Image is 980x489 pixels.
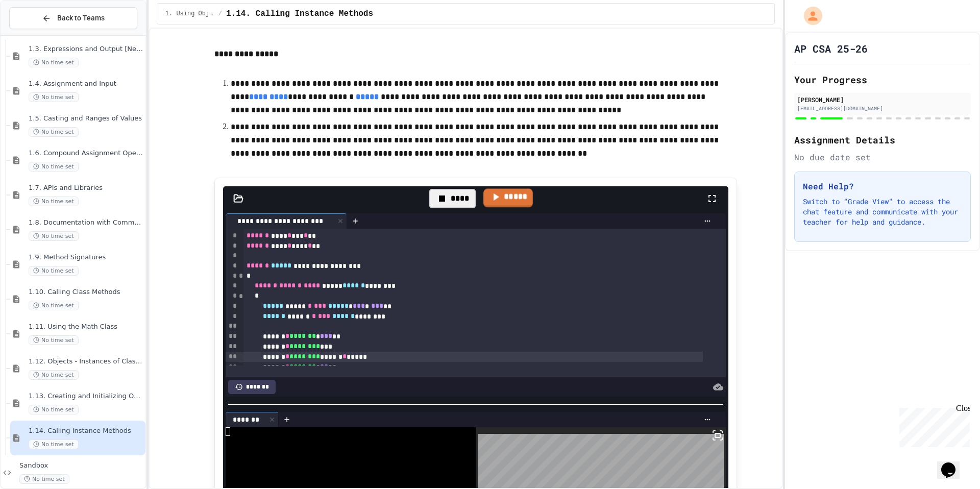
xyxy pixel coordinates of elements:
[29,197,79,206] span: No time set
[794,133,971,147] h2: Assignment Details
[29,114,143,123] span: 1.5. Casting and Ranges of Values
[165,10,214,18] span: 1. Using Objects and Methods
[19,461,143,470] span: Sandbox
[29,218,143,227] span: 1.8. Documentation with Comments and Preconditions
[226,8,373,20] span: 1.14. Calling Instance Methods
[29,162,79,172] span: No time set
[803,180,962,192] h3: Need Help?
[793,4,825,28] div: My Account
[29,427,143,435] span: 1.14. Calling Instance Methods
[29,392,143,401] span: 1.13. Creating and Initializing Objects: Constructors
[794,41,868,56] h1: AP CSA 25-26
[29,58,79,67] span: No time set
[29,439,79,449] span: No time set
[29,301,79,310] span: No time set
[29,45,143,54] span: 1.3. Expressions and Output [New]
[29,253,143,262] span: 1.9. Method Signatures
[29,80,143,88] span: 1.4. Assignment and Input
[19,474,69,484] span: No time set
[9,7,137,29] button: Back to Teams
[794,72,971,87] h2: Your Progress
[29,266,79,276] span: No time set
[29,370,79,380] span: No time set
[797,105,968,112] div: [EMAIL_ADDRESS][DOMAIN_NAME]
[29,127,79,137] span: No time set
[29,335,79,345] span: No time set
[29,288,143,297] span: 1.10. Calling Class Methods
[29,405,79,414] span: No time set
[29,357,143,366] span: 1.12. Objects - Instances of Classes
[57,13,105,23] span: Back to Teams
[29,231,79,241] span: No time set
[4,4,70,65] div: Chat with us now!Close
[895,404,970,447] iframe: chat widget
[29,184,143,192] span: 1.7. APIs and Libraries
[794,151,971,163] div: No due date set
[29,323,143,331] span: 1.11. Using the Math Class
[797,95,968,104] div: [PERSON_NAME]
[803,197,962,227] p: Switch to "Grade View" to access the chat feature and communicate with your teacher for help and ...
[218,10,222,18] span: /
[937,448,970,479] iframe: chat widget
[29,149,143,158] span: 1.6. Compound Assignment Operators
[29,92,79,102] span: No time set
